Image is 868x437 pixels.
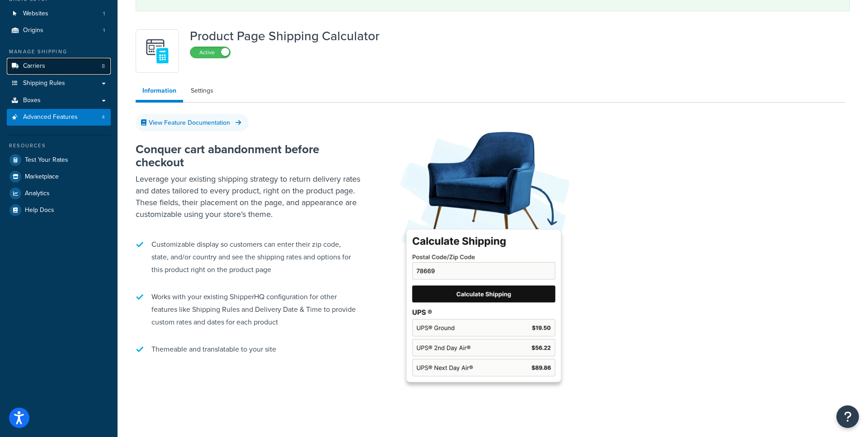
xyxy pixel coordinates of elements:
p: Leverage your existing shipping strategy to return delivery rates and dates tailored to every pro... [136,173,362,220]
a: View Feature Documentation [136,114,249,132]
li: Advanced Features [7,109,111,126]
a: Information [136,82,183,103]
li: Works with your existing ShipperHQ configuration for other features like Shipping Rules and Deliv... [136,286,362,333]
span: 1 [103,10,105,18]
a: Boxes [7,92,111,109]
span: Analytics [25,190,50,197]
a: Shipping Rules [7,75,111,92]
div: Resources [7,142,111,150]
a: Analytics [7,185,111,202]
h1: Product Page Shipping Calculator [190,29,379,43]
span: Test Your Rates [25,156,68,164]
span: 8 [102,62,105,70]
span: Boxes [23,97,41,104]
span: Advanced Features [23,113,78,121]
h2: Conquer cart abandonment before checkout [136,143,362,169]
a: Origins1 [7,22,111,39]
div: Manage Shipping [7,48,111,56]
a: Test Your Rates [7,152,111,168]
label: Active [190,47,230,58]
span: Shipping Rules [23,80,65,87]
li: Themeable and translatable to your site [136,338,362,360]
img: Product Page Shipping Calculator [389,116,579,395]
a: Help Docs [7,202,111,218]
li: Carriers [7,58,111,75]
li: Customizable display so customers can enter their zip code, state, and/or country and see the shi... [136,234,362,281]
img: +D8d0cXZM7VpdAAAAAElFTkSuQmCC [142,35,173,67]
span: 4 [102,113,105,121]
li: Origins [7,22,111,39]
a: Carriers8 [7,58,111,75]
span: Websites [23,10,48,18]
a: Marketplace [7,169,111,185]
a: Settings [184,82,220,100]
a: Advanced Features4 [7,109,111,126]
span: Carriers [23,62,45,70]
span: Origins [23,27,43,34]
span: Marketplace [25,173,59,181]
a: Websites1 [7,5,111,22]
span: 1 [103,27,105,34]
span: Help Docs [25,207,54,214]
li: Websites [7,5,111,22]
button: Open Resource Center [836,405,859,428]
